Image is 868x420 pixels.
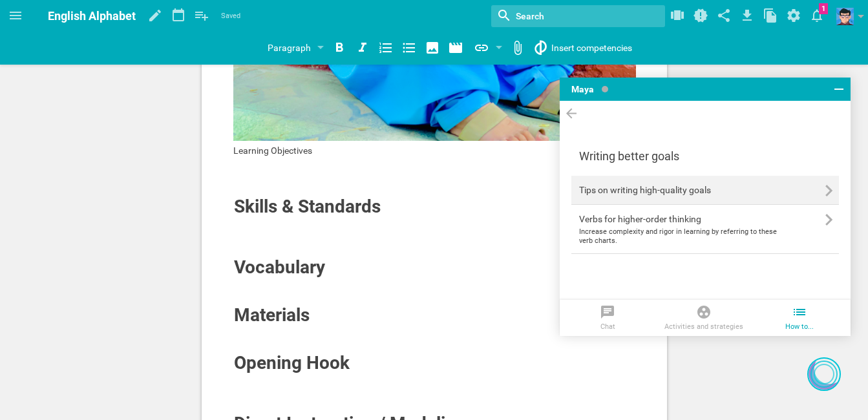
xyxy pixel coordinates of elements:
div: Increase complexity and rigor in learning by referring to these verb charts. [579,227,778,246]
span: Materials [234,304,310,326]
span: Insert competencies [551,43,632,53]
div: Maya [560,78,608,101]
li: Activities and strategies [656,300,752,336]
div: Writing better goals [579,149,831,164]
li: Chat [560,300,656,336]
input: Search [514,8,618,25]
li: How to... [752,300,848,336]
p: Verbs for higher-order thinking [579,213,778,226]
span: Saved [221,10,240,23]
span: English Alphabet [48,9,136,23]
div: Paragraph [268,40,311,56]
span: Opening Hook [234,352,350,373]
p: Tips on writing high-quality goals [579,184,778,196]
span: Learning Objectives [233,145,312,156]
div: Go back [560,101,583,129]
span: Vocabulary [234,257,325,278]
span: Skills & Standards [234,196,381,217]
